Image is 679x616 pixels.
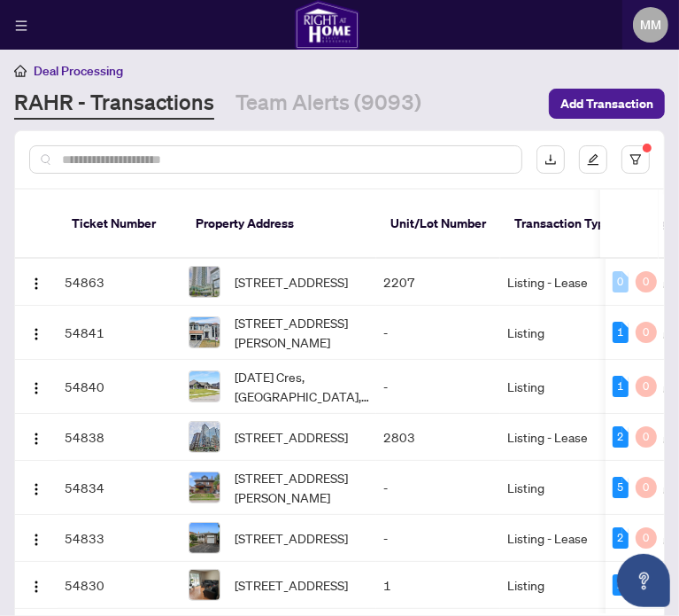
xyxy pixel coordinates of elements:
[15,19,27,32] span: menu
[58,461,181,515] td: 54834
[58,414,181,461] td: 54838
[235,88,421,120] a: Team Alerts (9093)
[189,422,220,452] img: thumbnail-img
[235,313,369,352] span: [STREET_ADDRESS][PERSON_NAME]
[22,473,50,502] button: Logo
[22,318,50,347] button: Logo
[22,571,50,599] button: Logo
[22,268,50,296] button: Logo
[189,523,220,553] img: thumbnail-img
[29,432,43,446] img: Logo
[629,153,642,166] span: filter
[500,461,633,515] td: Listing
[640,15,661,35] span: MM
[189,317,220,347] img: thumbnail-img
[613,271,629,292] div: 0
[500,414,633,461] td: Listing - Lease
[376,306,500,360] td: -
[376,190,500,259] th: Unit/Lot Number
[613,426,629,448] div: 2
[500,515,633,562] td: Listing - Lease
[189,371,220,402] img: thumbnail-img
[500,306,633,360] td: Listing
[58,515,181,562] td: 54833
[376,515,500,562] td: -
[549,89,665,119] button: Add Transaction
[500,259,633,306] td: Listing - Lease
[29,482,43,496] img: Logo
[560,90,653,118] span: Add Transaction
[29,277,43,291] img: Logo
[636,376,657,397] div: 0
[621,145,650,174] button: filter
[613,322,629,343] div: 1
[500,190,633,259] th: Transaction Type
[235,528,348,548] span: [STREET_ADDRESS]
[536,145,565,174] button: download
[235,367,369,406] span: [DATE] Cres, [GEOGRAPHIC_DATA], [GEOGRAPHIC_DATA]
[22,372,50,401] button: Logo
[544,153,557,166] span: download
[29,580,43,594] img: Logo
[14,88,214,120] a: RAHR - Transactions
[636,527,657,549] div: 0
[58,360,181,414] td: 54840
[58,190,181,259] th: Ticket Number
[58,562,181,609] td: 54830
[29,381,43,395] img: Logo
[58,259,181,306] td: 54863
[22,423,50,451] button: Logo
[235,468,369,507] span: [STREET_ADDRESS][PERSON_NAME]
[636,477,657,498] div: 0
[189,472,220,503] img: thumbnail-img
[29,327,43,341] img: Logo
[500,360,633,414] td: Listing
[189,570,220,600] img: thumbnail-img
[235,427,348,447] span: [STREET_ADDRESS]
[29,533,43,547] img: Logo
[579,145,607,174] button: edit
[376,414,500,461] td: 2803
[181,190,376,259] th: Property Address
[613,376,629,397] div: 1
[500,562,633,609] td: Listing
[34,63,123,79] span: Deal Processing
[613,477,629,498] div: 5
[22,524,50,552] button: Logo
[617,554,670,607] button: Open asap
[636,271,657,292] div: 0
[376,360,500,414] td: -
[376,461,500,515] td: -
[613,574,629,596] div: 2
[189,267,220,297] img: thumbnail-img
[58,306,181,360] td: 54841
[587,153,599,166] span: edit
[613,527,629,549] div: 2
[14,65,27,77] span: home
[235,272,348,292] span: [STREET_ADDRESS]
[636,426,657,448] div: 0
[636,322,657,343] div: 0
[376,562,500,609] td: 1
[235,575,348,595] span: [STREET_ADDRESS]
[376,259,500,306] td: 2207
